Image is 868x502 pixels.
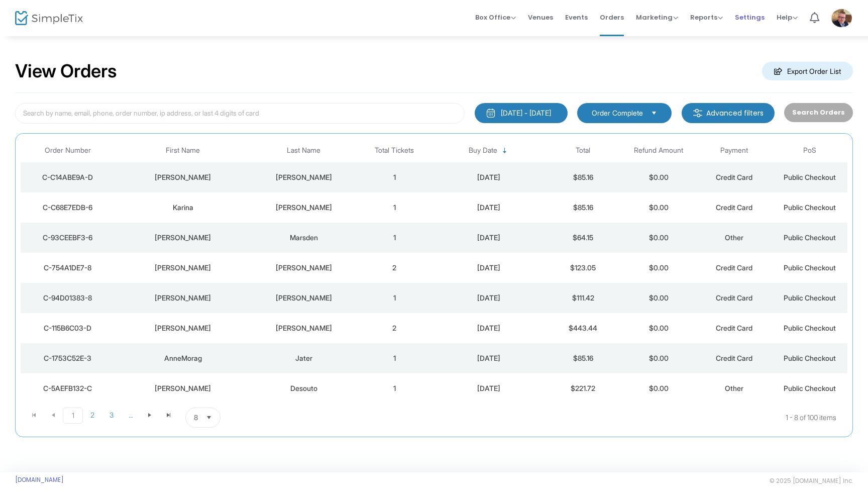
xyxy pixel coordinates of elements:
[253,233,354,243] div: Marsden
[716,354,752,362] span: Credit Card
[166,146,200,155] span: First Name
[784,324,836,332] span: Public Checkout
[621,139,696,162] th: Refund Amount
[320,408,836,428] kendo-pager-info: 1 - 8 of 100 items
[357,139,432,162] th: Total Tickets
[435,323,542,333] div: 9/16/2025
[118,233,249,243] div: Gail
[357,253,432,283] td: 2
[159,408,178,423] span: Go to the last page
[63,408,83,424] span: Page 1
[546,223,621,253] td: $64.15
[146,411,154,419] span: Go to the next page
[165,411,173,419] span: Go to the last page
[735,5,765,30] span: Settings
[15,476,64,484] a: [DOMAIN_NAME]
[762,62,853,80] m-button: Export Order List
[621,253,696,283] td: $0.00
[357,223,432,253] td: 1
[118,353,249,363] div: AnneMorag
[118,293,249,303] div: Alice
[253,172,354,182] div: Thompson
[475,103,568,123] button: [DATE] - [DATE]
[546,343,621,373] td: $85.16
[23,383,113,393] div: C-5AEFB132-C
[21,139,847,404] div: Data table
[253,263,354,273] div: Adams
[121,408,140,423] span: Page 4
[621,373,696,404] td: $0.00
[528,5,553,30] span: Venues
[621,162,696,192] td: $0.00
[693,108,703,118] img: filter
[435,172,542,182] div: 9/17/2025
[23,323,113,333] div: C-115B6C03-D
[784,384,836,392] span: Public Checkout
[546,283,621,313] td: $111.42
[475,13,516,22] span: Box Office
[716,173,752,181] span: Credit Card
[716,324,752,332] span: Credit Card
[621,313,696,343] td: $0.00
[23,293,113,303] div: C-94D01383-8
[253,353,354,363] div: Jater
[546,162,621,192] td: $85.16
[690,13,723,22] span: Reports
[357,373,432,404] td: 1
[253,203,354,213] div: Recio
[600,5,624,30] span: Orders
[357,283,432,313] td: 1
[253,383,354,393] div: Desouto
[501,147,509,155] span: Sortable
[435,353,542,363] div: 9/16/2025
[621,192,696,223] td: $0.00
[194,413,198,423] span: 8
[253,323,354,333] div: Beck
[636,13,678,22] span: Marketing
[725,384,743,392] span: Other
[287,146,320,155] span: Last Name
[784,293,836,302] span: Public Checkout
[435,293,542,303] div: 9/16/2025
[592,108,643,118] span: Order Complete
[784,203,836,212] span: Public Checkout
[486,108,496,118] img: monthly
[546,313,621,343] td: $443.44
[546,139,621,162] th: Total
[469,146,497,155] span: Buy Date
[770,477,853,485] span: © 2025 [DOMAIN_NAME] Inc.
[102,408,121,423] span: Page 3
[716,203,752,212] span: Credit Card
[784,354,836,362] span: Public Checkout
[435,383,542,393] div: 9/16/2025
[803,146,816,155] span: PoS
[725,233,743,242] span: Other
[83,408,102,423] span: Page 2
[357,343,432,373] td: 1
[15,103,465,124] input: Search by name, email, phone, order number, ip address, or last 4 digits of card
[777,13,798,22] span: Help
[720,146,748,155] span: Payment
[784,173,836,181] span: Public Checkout
[621,343,696,373] td: $0.00
[118,383,249,393] div: Richard
[621,283,696,313] td: $0.00
[565,5,588,30] span: Events
[357,162,432,192] td: 1
[435,203,542,213] div: 9/17/2025
[23,172,113,182] div: C-C14ABE9A-D
[435,233,542,243] div: 9/16/2025
[357,192,432,223] td: 1
[23,203,113,213] div: C-C68E7EDB-6
[682,103,775,123] m-button: Advanced filters
[118,323,249,333] div: Kellie
[118,263,249,273] div: Francesca
[23,263,113,273] div: C-754A1DE7-8
[118,203,249,213] div: Karina
[357,313,432,343] td: 2
[501,108,551,118] div: [DATE] - [DATE]
[621,223,696,253] td: $0.00
[784,233,836,242] span: Public Checkout
[202,408,216,427] button: Select
[23,233,113,243] div: C-93CEEBF3-6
